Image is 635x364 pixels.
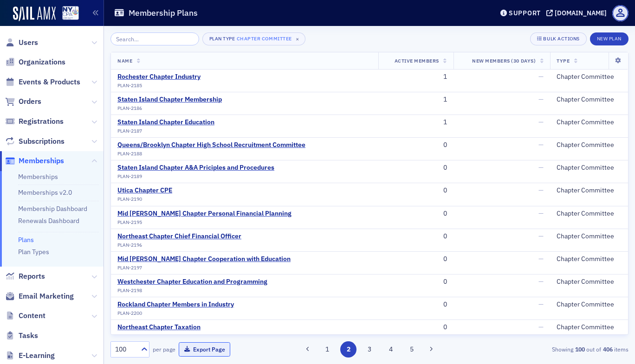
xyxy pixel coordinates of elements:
[5,156,64,166] a: Memberships
[117,151,142,157] span: PLAN-2188
[557,278,622,286] div: Chapter Committee
[18,172,58,181] a: Memberships
[117,196,142,202] span: PLAN-2190
[385,232,447,241] div: 0
[19,77,80,87] span: Events & Products
[117,57,132,64] span: Name
[404,341,420,358] button: 5
[18,236,34,244] a: Plans
[395,57,439,64] span: Active Members
[19,156,64,166] span: Memberships
[557,323,622,332] div: Chapter Committee
[557,96,622,104] div: Chapter Committee
[56,6,79,22] a: View Homepage
[557,300,622,309] div: Chapter Committee
[590,34,629,42] a: New Plan
[538,140,544,149] span: —
[117,210,292,218] a: Mid [PERSON_NAME] Chapter Personal Financial Planning
[385,186,447,195] div: 0
[601,345,614,353] strong: 406
[340,341,356,358] button: 2
[538,72,544,81] span: —
[5,351,55,361] a: E-Learning
[117,300,234,309] div: Rockland Chapter Members in Industry
[18,188,72,197] a: Memberships v2.0
[117,242,142,248] span: PLAN-2196
[18,204,87,213] a: Membership Dashboard
[117,265,142,271] span: PLAN-2197
[19,291,74,301] span: Email Marketing
[557,73,622,81] div: Chapter Committee
[385,255,447,263] div: 0
[117,333,142,339] span: PLAN-2201
[19,311,45,321] span: Content
[385,118,447,127] div: 1
[117,219,142,225] span: PLAN-2195
[538,323,544,331] span: —
[179,342,230,357] button: Export Page
[5,116,64,127] a: Registrations
[117,128,142,134] span: PLAN-2187
[117,278,267,286] a: Westchester Chapter Education and Programming
[557,164,622,172] div: Chapter Committee
[543,36,579,41] div: Bulk Actions
[209,36,235,42] div: Plan Type
[153,345,175,353] label: per page
[237,34,292,44] div: Chapter Committee
[5,311,45,321] a: Content
[293,35,302,43] span: ×
[19,96,41,107] span: Orders
[382,341,399,358] button: 4
[385,210,447,218] div: 0
[117,96,222,104] div: Staten Island Chapter Membership
[538,232,544,240] span: —
[117,73,201,81] a: Rochester Chapter Industry
[385,141,447,149] div: 0
[538,118,544,126] span: —
[62,6,79,20] img: SailAMX
[129,7,198,19] h1: Membership Plans
[385,164,447,172] div: 0
[557,210,622,218] div: Chapter Committee
[117,232,241,241] a: Northeast Chapter Chief Financial Officer
[472,57,536,64] span: New Members (30 Days)
[5,38,38,48] a: Users
[538,255,544,263] span: —
[5,331,38,341] a: Tasks
[18,217,79,225] a: Renewals Dashboard
[117,83,142,89] span: PLAN-2185
[538,163,544,172] span: —
[5,136,65,147] a: Subscriptions
[117,118,214,127] a: Staten Island Chapter Education
[557,255,622,263] div: Chapter Committee
[117,186,172,195] a: Utica Chapter CPE
[117,287,142,294] span: PLAN-2198
[385,96,447,104] div: 1
[117,141,305,149] a: Queens/Brooklyn Chapter High School Recruitment Committee
[19,38,38,48] span: Users
[117,255,291,263] div: Mid [PERSON_NAME] Chapter Cooperation with Education
[538,209,544,217] span: —
[117,173,142,179] span: PLAN-2189
[385,323,447,332] div: 0
[362,341,378,358] button: 3
[5,271,45,281] a: Reports
[18,248,49,256] a: Plan Types
[5,291,74,301] a: Email Marketing
[546,10,610,16] button: [DOMAIN_NAME]
[590,32,629,45] button: New Plan
[13,6,56,21] img: SailAMX
[612,5,629,21] span: Profile
[117,164,274,172] a: Staten Island Chapter A&A Priciples and Procedures
[117,323,201,332] a: Northeast Chapter Taxation
[462,345,629,353] div: Showing out of items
